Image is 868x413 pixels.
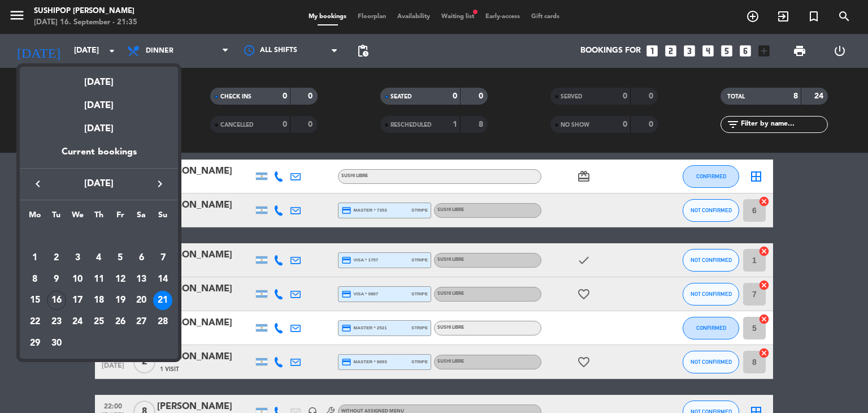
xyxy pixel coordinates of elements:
[20,145,178,168] div: Current bookings
[47,291,66,310] div: 16
[89,312,108,332] div: 25
[132,248,151,268] div: 6
[152,247,173,269] td: September 7, 2025
[20,67,178,90] div: [DATE]
[25,270,45,289] div: 8
[110,247,131,269] td: September 5, 2025
[152,269,173,290] td: September 14, 2025
[24,269,46,290] td: September 8, 2025
[152,290,173,311] td: September 21, 2025
[111,291,130,310] div: 19
[47,270,66,289] div: 9
[20,113,178,145] div: [DATE]
[89,291,108,310] div: 18
[68,312,87,332] div: 24
[111,248,130,268] div: 5
[110,311,131,333] td: September 26, 2025
[68,270,87,289] div: 10
[88,247,110,269] td: September 4, 2025
[25,334,45,353] div: 29
[111,312,130,332] div: 26
[24,290,46,311] td: September 15, 2025
[46,247,67,269] td: September 2, 2025
[153,270,172,289] div: 14
[67,247,88,269] td: September 3, 2025
[25,312,45,332] div: 22
[67,290,88,311] td: September 17, 2025
[28,177,48,191] button: keyboard_arrow_left
[20,90,178,113] div: [DATE]
[153,312,172,332] div: 28
[152,311,173,333] td: September 28, 2025
[110,269,131,290] td: September 12, 2025
[153,177,167,191] i: keyboard_arrow_right
[132,291,151,310] div: 20
[68,248,87,268] div: 3
[24,311,46,333] td: September 22, 2025
[88,311,110,333] td: September 25, 2025
[110,209,131,226] th: Friday
[110,290,131,311] td: September 19, 2025
[67,311,88,333] td: September 24, 2025
[152,209,173,226] th: Sunday
[46,311,67,333] td: September 23, 2025
[67,269,88,290] td: September 10, 2025
[153,291,172,310] div: 21
[132,270,151,289] div: 13
[88,269,110,290] td: September 11, 2025
[153,248,172,268] div: 7
[25,291,45,310] div: 15
[89,248,108,268] div: 4
[24,333,46,354] td: September 29, 2025
[132,312,151,332] div: 27
[24,209,46,226] th: Monday
[47,312,66,332] div: 23
[131,290,153,311] td: September 20, 2025
[46,333,67,354] td: September 30, 2025
[46,290,67,311] td: September 16, 2025
[24,226,173,247] td: SEP
[131,209,153,226] th: Saturday
[25,248,45,268] div: 1
[47,248,66,268] div: 2
[131,247,153,269] td: September 6, 2025
[111,270,130,289] div: 12
[150,177,170,191] button: keyboard_arrow_right
[68,291,87,310] div: 17
[46,209,67,226] th: Tuesday
[89,270,108,289] div: 11
[67,209,88,226] th: Wednesday
[46,269,67,290] td: September 9, 2025
[131,311,153,333] td: September 27, 2025
[24,247,46,269] td: September 1, 2025
[48,177,150,191] span: [DATE]
[131,269,153,290] td: September 13, 2025
[47,334,66,353] div: 30
[88,209,110,226] th: Thursday
[31,177,45,191] i: keyboard_arrow_left
[88,290,110,311] td: September 18, 2025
